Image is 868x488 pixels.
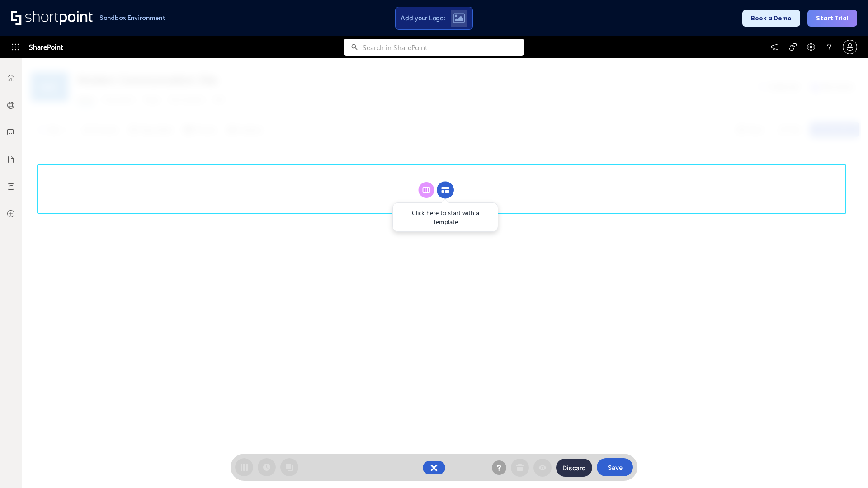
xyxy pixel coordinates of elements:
[807,10,857,27] button: Start Trial
[99,15,165,20] h1: Sandbox Environment
[29,36,63,58] span: SharePoint
[363,39,524,56] input: Search in SharePoint
[597,458,633,476] button: Save
[401,14,445,22] span: Add your Logo:
[823,445,868,488] iframe: Chat Widget
[556,459,592,477] button: Discard
[742,10,800,27] button: Book a Demo
[453,13,465,23] img: Upload logo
